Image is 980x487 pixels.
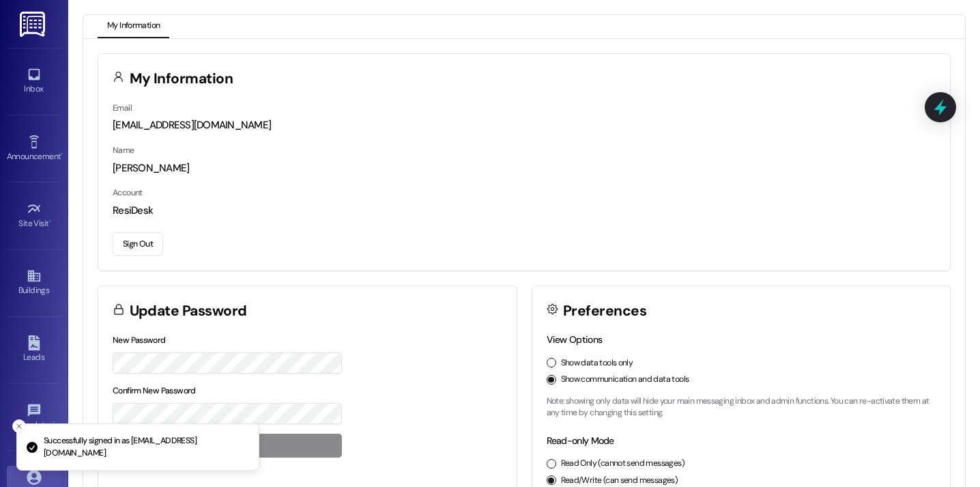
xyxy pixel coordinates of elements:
[113,335,166,346] label: New Password
[547,395,936,419] p: Note: showing only data will hide your main messaging inbox and admin functions. You can re-activ...
[113,118,936,133] div: [EMAIL_ADDRESS][DOMAIN_NAME]
[113,145,134,156] label: Name
[7,264,61,301] a: Buildings
[7,197,61,234] a: Site Visit •
[49,217,51,226] span: •
[113,187,143,198] label: Account
[561,357,633,370] label: Show data tools only
[130,304,247,318] h3: Update Password
[113,232,163,256] button: Sign Out
[61,150,63,159] span: •
[547,434,614,447] label: Read-only Mode
[113,161,936,176] div: [PERSON_NAME]
[113,385,196,396] label: Confirm New Password
[561,475,678,487] label: Read/Write (can send messages)
[113,102,132,113] label: Email
[20,12,48,37] img: ResiDesk Logo
[547,333,603,346] label: View Options
[12,419,26,433] button: Close toast
[130,72,233,86] h3: My Information
[7,399,61,436] a: Templates •
[98,15,169,38] button: My Information
[113,204,936,218] div: ResiDesk
[563,304,646,318] h3: Preferences
[561,458,684,470] label: Read Only (cannot send messages)
[7,63,61,100] a: Inbox
[44,435,248,459] p: Successfully signed in as [EMAIL_ADDRESS][DOMAIN_NAME]
[561,374,689,386] label: Show communication and data tools
[7,331,61,368] a: Leads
